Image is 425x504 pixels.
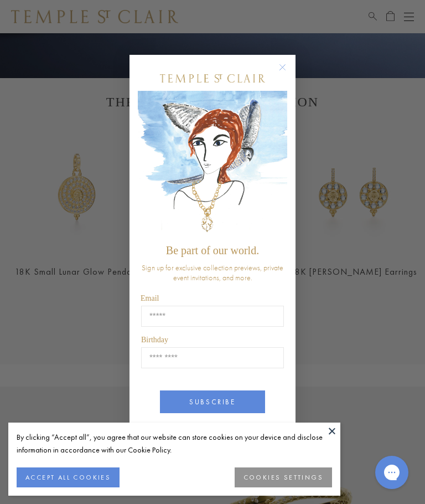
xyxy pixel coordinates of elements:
input: Email [141,306,284,327]
button: ACCEPT ALL COOKIES [17,467,120,487]
span: Sign up for exclusive collection previews, private event invitations, and more. [142,263,283,282]
img: Temple St. Clair [160,74,265,83]
button: Close dialog [281,66,295,80]
iframe: Gorgias live chat messenger [370,452,414,493]
span: Birthday [141,336,168,344]
div: By clicking “Accept all”, you agree that our website can store cookies on your device and disclos... [17,431,332,456]
button: SUBSCRIBE [160,390,265,413]
img: TSC [201,416,224,438]
button: COOKIES SETTINGS [235,467,332,487]
img: c4a9eb12-d91a-4d4a-8ee0-386386f4f338.jpeg [138,91,287,239]
span: Email [141,294,159,302]
span: Be part of our world. [166,244,259,256]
